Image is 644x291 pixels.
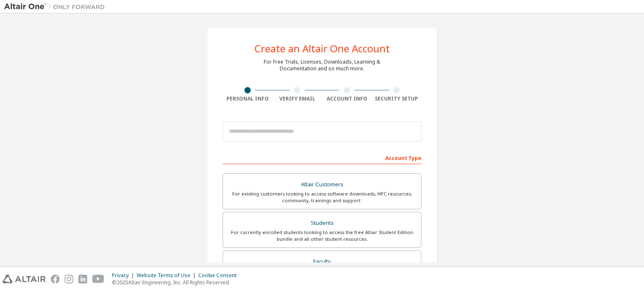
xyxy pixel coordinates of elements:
img: altair_logo.svg [3,275,46,283]
p: © 2025 Altair Engineering, Inc. All Rights Reserved. [112,279,241,286]
img: instagram.svg [65,275,73,283]
div: Students [228,217,416,229]
div: For Free Trials, Licenses, Downloads, Learning & Documentation and so much more. [264,59,380,72]
div: Personal Info [223,95,273,102]
div: Verify Email [273,95,322,102]
div: Faculty [228,256,416,268]
img: youtube.svg [92,275,104,283]
div: Website Terms of Use [137,272,198,279]
img: facebook.svg [51,275,60,283]
div: Privacy [112,272,137,279]
div: For existing customers looking to access software downloads, HPC resources, community, trainings ... [228,191,416,204]
div: For currently enrolled students looking to access the free Altair Student Edition bundle and all ... [228,229,416,242]
div: Account Info [322,95,372,102]
img: linkedin.svg [78,275,87,283]
div: Create an Altair One Account [254,44,390,54]
img: Altair One [4,3,109,11]
div: Cookie Consent [198,272,241,279]
div: Altair Customers [228,179,416,191]
div: Security Setup [372,95,422,102]
div: Account Type [223,151,421,164]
